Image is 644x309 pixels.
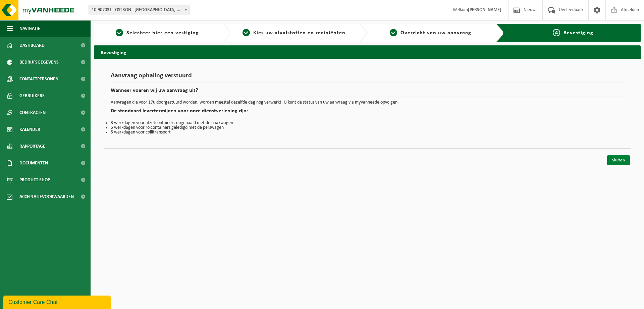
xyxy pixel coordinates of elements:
a: Sluiten [607,155,630,165]
span: Bevestiging [563,30,593,36]
span: Documenten [19,155,48,171]
span: 3 [390,29,397,36]
span: Navigatie [19,20,40,37]
span: Selecteer hier een vestiging [126,30,199,36]
span: Acceptatievoorwaarden [19,188,74,205]
span: Product Shop [19,171,50,188]
span: 4 [553,29,560,36]
span: Rapportage [19,138,45,155]
span: 10-907031 - OSTRON - SINT-DENIJS-WESTREM [89,5,190,15]
span: 2 [243,29,250,36]
span: Dashboard [19,37,45,54]
h2: De standaard levertermijnen voor onze dienstverlening zijn: [111,108,624,117]
iframe: chat widget [3,294,112,309]
a: 2Kies uw afvalstoffen en recipiënten [234,29,354,37]
span: Kies uw afvalstoffen en recipiënten [253,30,345,36]
strong: [PERSON_NAME] [468,7,501,12]
span: Overzicht van uw aanvraag [400,30,471,36]
a: 1Selecteer hier een vestiging [97,29,217,37]
li: 3 werkdagen voor afzetcontainers opgehaald met de haakwagen [111,121,624,125]
h2: Wanneer voeren wij uw aanvraag uit? [111,88,624,97]
span: Contracten [19,104,46,121]
span: Bedrijfsgegevens [19,54,59,71]
li: 5 werkdagen voor collitransport [111,130,624,135]
a: 3Overzicht van uw aanvraag [371,29,491,37]
li: 5 werkdagen voor rolcontainers geledigd met de perswagen [111,125,624,130]
span: Kalender [19,121,40,138]
span: 10-907031 - OSTRON - SINT-DENIJS-WESTREM [89,5,189,15]
span: Gebruikers [19,87,45,104]
h1: Aanvraag ophaling verstuurd [111,72,624,83]
span: Contactpersonen [19,71,58,87]
p: Aanvragen die voor 17u doorgestuurd worden, worden meestal dezelfde dag nog verwerkt. U kunt de s... [111,100,624,105]
h2: Bevestiging [94,45,641,59]
span: 1 [116,29,123,36]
